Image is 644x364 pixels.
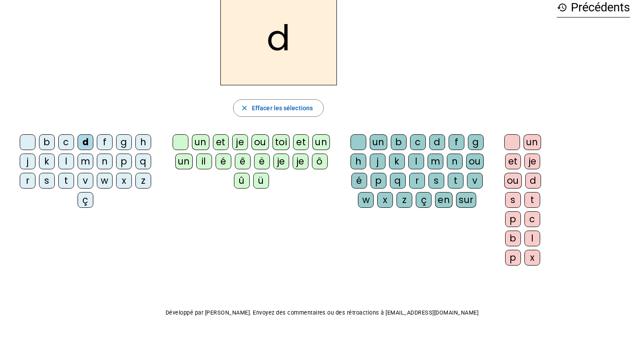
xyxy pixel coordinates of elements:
[220,155,226,168] font: é
[376,155,379,168] font: j
[195,136,207,148] font: un
[530,251,535,264] font: x
[394,155,400,168] font: k
[254,136,266,148] font: ou
[315,136,327,148] font: un
[240,155,246,168] font: ê
[383,193,388,206] font: x
[275,136,287,148] font: toi
[233,99,324,117] button: Effacer les sélections
[296,155,304,168] font: je
[277,155,285,168] font: je
[472,136,479,148] font: g
[166,309,479,316] font: Développé par [PERSON_NAME]. Envoyez des commentaires ou des rétroactions à [EMAIL_ADDRESS][DOMAI...
[455,136,459,148] font: f
[120,155,127,168] font: p
[459,193,474,206] font: sur
[528,155,537,168] font: je
[438,193,450,206] font: en
[469,155,481,168] font: ou
[296,136,306,148] font: et
[402,193,407,206] font: z
[507,174,519,187] font: ou
[178,155,190,168] font: un
[258,174,264,187] font: ü
[531,193,534,206] font: t
[510,193,516,206] font: s
[259,155,265,168] font: ë
[216,136,226,148] font: et
[82,193,88,206] font: ç
[510,251,517,264] font: p
[472,174,478,187] font: v
[571,0,630,14] font: Précédents
[394,174,401,187] font: q
[356,174,362,187] font: é
[122,174,127,187] font: x
[140,155,147,168] font: q
[83,174,88,187] font: v
[355,155,362,168] font: h
[26,155,29,168] font: j
[65,155,68,168] font: l
[415,136,421,148] font: c
[375,174,382,187] font: p
[452,155,458,168] font: n
[252,105,313,112] font: Effacer les sélections
[81,155,91,168] font: m
[102,155,108,168] font: n
[529,213,535,225] font: c
[510,232,517,245] font: b
[530,174,537,187] font: d
[316,155,323,168] font: ô
[44,155,50,168] font: k
[395,136,402,148] font: b
[82,136,89,148] font: d
[508,155,518,168] font: et
[510,213,517,225] font: p
[202,155,206,168] font: il
[531,232,534,245] font: l
[101,174,109,187] font: w
[526,136,538,148] font: un
[454,174,458,187] font: t
[434,136,441,148] font: d
[64,174,68,187] font: t
[241,104,248,112] mat-icon: close
[415,174,419,187] font: r
[140,136,147,148] font: h
[43,136,50,148] font: b
[236,136,244,148] font: je
[141,174,146,187] font: z
[362,193,370,206] font: w
[372,136,385,148] font: un
[421,193,427,206] font: ç
[267,14,290,63] font: d
[239,174,245,187] font: û
[415,155,418,168] font: l
[431,155,441,168] font: m
[120,136,127,148] font: g
[103,136,107,148] font: f
[63,136,69,148] font: c
[44,174,50,187] font: s
[434,174,439,187] font: s
[26,174,30,187] font: r
[557,2,567,13] mat-icon: history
